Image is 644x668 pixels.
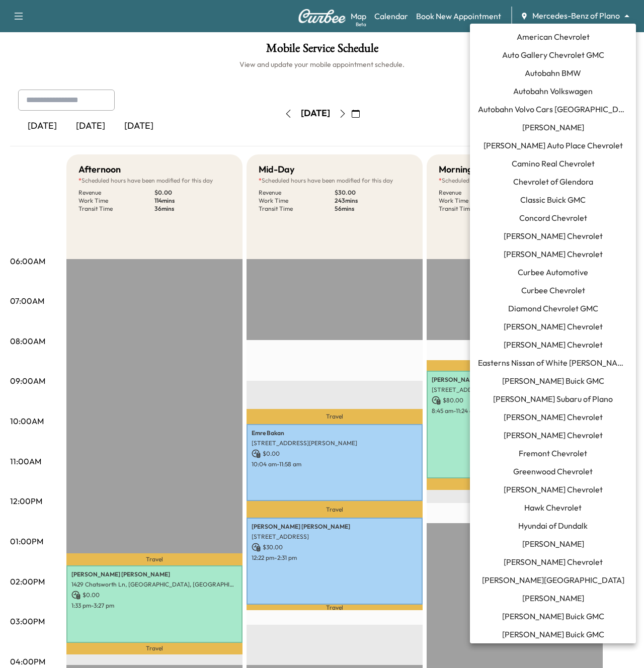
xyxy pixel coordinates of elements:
[502,375,604,387] span: [PERSON_NAME] Buick GMC
[525,67,581,79] span: Autobahn BMW
[518,266,588,278] span: Curbee Automotive
[504,320,603,332] span: [PERSON_NAME] Chevrolet
[517,31,590,43] span: American Chevrolet
[522,538,584,550] span: [PERSON_NAME]
[504,556,603,568] span: [PERSON_NAME] Chevrolet
[508,302,598,314] span: Diamond Chevrolet GMC
[518,520,588,532] span: Hyundai of Dundalk
[484,139,623,151] span: [PERSON_NAME] Auto Place Chevrolet
[513,176,593,188] span: Chevrolet of Glendora
[512,157,595,170] span: Camino Real Chevrolet
[521,284,585,296] span: Curbee Chevrolet
[520,194,586,206] span: Classic Buick GMC
[478,103,628,115] span: Autobahn Volvo Cars [GEOGRAPHIC_DATA]
[502,628,604,640] span: [PERSON_NAME] Buick GMC
[513,85,593,97] span: Autobahn Volkswagen
[522,121,584,133] span: [PERSON_NAME]
[524,502,582,514] span: Hawk Chevrolet
[502,49,604,61] span: Auto Gallery Chevrolet GMC
[504,429,603,441] span: [PERSON_NAME] Chevrolet
[504,230,603,242] span: [PERSON_NAME] Chevrolet
[519,447,587,459] span: Fremont Chevrolet
[504,248,603,260] span: [PERSON_NAME] Chevrolet
[519,212,587,224] span: Concord Chevrolet
[493,393,613,405] span: [PERSON_NAME] Subaru of Plano
[513,465,593,477] span: Greenwood Chevrolet
[482,574,624,586] span: [PERSON_NAME][GEOGRAPHIC_DATA]
[504,483,603,495] span: [PERSON_NAME] Chevrolet
[504,411,603,423] span: [PERSON_NAME] Chevrolet
[522,592,584,604] span: [PERSON_NAME]
[504,339,603,351] span: [PERSON_NAME] Chevrolet
[502,610,604,622] span: [PERSON_NAME] Buick GMC
[478,357,628,369] span: Easterns Nissan of White [PERSON_NAME]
